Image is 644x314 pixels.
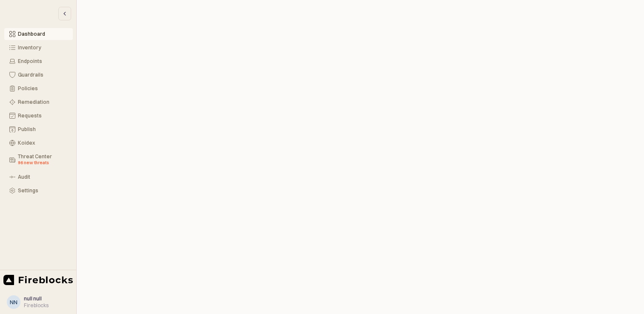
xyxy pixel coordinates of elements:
[4,69,73,81] button: Guardrails
[18,45,63,51] div: Inventory
[10,298,17,306] div: nn
[4,42,73,54] button: Inventory
[18,188,68,194] div: Settings
[18,86,68,91] div: Policies
[18,31,68,37] div: Dashboard
[4,55,73,67] button: Endpoints
[4,28,73,40] button: Dashboard
[18,126,68,132] div: Publish
[4,171,73,183] button: Audit
[4,151,73,169] button: Threat Center
[18,160,68,166] div: 96 new threats
[4,123,73,135] button: Publish
[18,113,68,119] div: Requests
[4,83,73,94] button: Policies
[24,295,42,302] span: null null
[18,58,68,64] div: Endpoints
[4,96,73,108] button: Remediation
[24,302,49,309] div: Fireblocks
[18,174,68,180] div: Audit
[4,137,73,149] button: Koidex
[4,185,73,197] button: Settings
[18,140,68,146] div: Koidex
[18,72,68,78] div: Guardrails
[18,99,68,105] div: Remediation
[7,295,20,309] button: nn
[18,154,68,166] div: Threat Center
[4,110,73,122] button: Requests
